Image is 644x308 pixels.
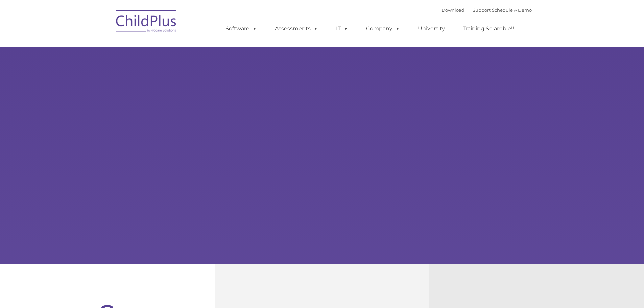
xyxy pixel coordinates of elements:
[442,7,464,13] a: Download
[359,22,407,35] a: Company
[492,7,532,13] a: Schedule A Demo
[113,5,180,39] img: ChildPlus by Procare Solutions
[329,22,355,35] a: IT
[456,22,521,35] a: Training Scramble!!
[442,7,532,13] font: |
[268,22,325,35] a: Assessments
[411,22,452,35] a: University
[473,7,491,13] a: Support
[219,22,264,35] a: Software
